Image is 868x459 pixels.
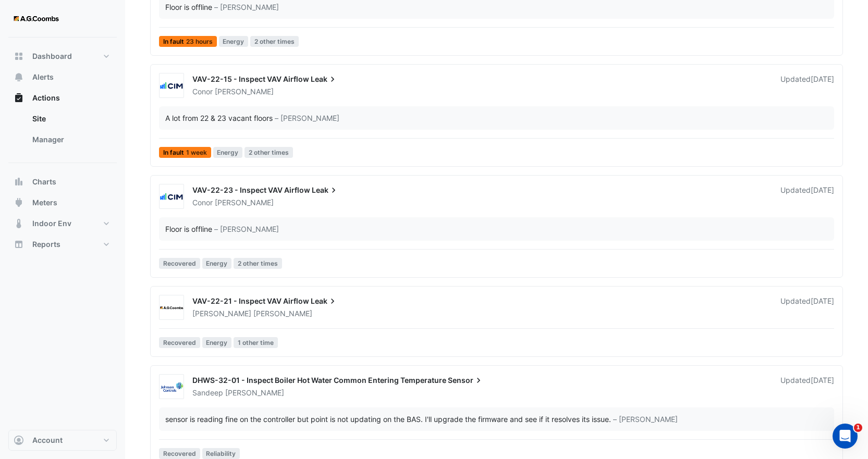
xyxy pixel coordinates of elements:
span: Indoor Env [32,218,71,229]
span: 1 [854,424,862,432]
span: Energy [202,258,232,269]
span: Leak [311,296,338,306]
span: VAV-22-15 - Inspect VAV Airflow [192,75,309,83]
span: [PERSON_NAME] [215,86,274,97]
span: Energy [219,36,249,47]
span: 1 other time [234,337,278,348]
iframe: Intercom live chat [833,424,858,449]
span: Recovered [159,448,200,459]
app-icon: Dashboard [14,51,24,61]
span: 2 other times [250,36,299,47]
span: – [PERSON_NAME] [214,224,279,234]
span: – [PERSON_NAME] [214,2,279,13]
span: In fault [159,147,211,158]
span: Energy [213,147,243,158]
span: Fri 22-Aug-2025 12:28 AEST [811,376,834,384]
span: Account [32,435,63,445]
span: In fault [159,36,217,47]
span: – [PERSON_NAME] [613,414,678,425]
a: Site [24,108,117,129]
button: Account [8,430,117,451]
span: 1 week [186,150,207,156]
button: Actions [8,88,117,108]
div: Updated [780,74,834,97]
span: VAV-22-23 - Inspect VAV Airflow [192,185,310,194]
span: Recovered [159,337,200,348]
span: Wed 03-Sep-2025 10:56 AEST [811,75,834,83]
span: 23 hours [186,39,213,45]
span: Alerts [32,72,54,82]
span: Recovered [159,258,200,269]
span: Dashboard [32,51,72,61]
span: DHWS-32-01 - Inspect Boiler Hot Water Common Entering Temperature [192,376,446,384]
span: Conor [192,198,213,207]
button: Meters [8,192,117,213]
span: Leak [312,185,339,195]
app-icon: Indoor Env [14,218,24,229]
div: Floor is offline [165,224,212,234]
button: Reports [8,234,117,255]
button: Indoor Env [8,213,117,234]
a: Manager [24,129,117,150]
span: [PERSON_NAME] [192,309,251,318]
app-icon: Meters [14,197,24,208]
span: Charts [32,177,56,187]
div: Floor is offline [165,2,212,13]
img: Johnson Controls [160,382,184,392]
img: AG Coombs [160,303,184,313]
span: Sandeep [192,388,223,397]
span: Meters [32,197,57,208]
div: A lot from 22 & 23 vacant floors [165,113,273,123]
app-icon: Charts [14,177,24,187]
span: Wed 03-Sep-2025 10:55 AEST [811,296,834,305]
span: Reliability [202,448,240,459]
span: [PERSON_NAME] [215,197,274,208]
button: Dashboard [8,46,117,67]
span: Actions [32,93,60,103]
span: Energy [202,337,232,348]
app-icon: Actions [14,93,24,103]
div: Updated [780,185,834,208]
span: Sensor [448,375,484,386]
button: Charts [8,171,117,192]
span: Reports [32,239,60,250]
img: CIM [160,192,184,202]
div: Updated [780,296,834,319]
span: 2 other times [244,147,293,158]
span: [PERSON_NAME] [253,308,312,319]
span: Leak [311,74,338,84]
span: – [PERSON_NAME] [275,113,339,123]
span: [PERSON_NAME] [225,388,284,398]
img: CIM [160,81,184,91]
div: Updated [780,375,834,398]
div: Actions [8,108,117,154]
span: 2 other times [234,258,282,269]
div: sensor is reading fine on the controller but point is not updating on the BAS. I'll upgrade the f... [165,414,611,425]
app-icon: Alerts [14,72,24,82]
app-icon: Reports [14,239,24,250]
button: Alerts [8,67,117,88]
span: Wed 03-Sep-2025 10:55 AEST [811,185,834,194]
span: Conor [192,87,213,96]
span: VAV-22-21 - Inspect VAV Airflow [192,296,309,305]
img: Company Logo [13,8,59,29]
